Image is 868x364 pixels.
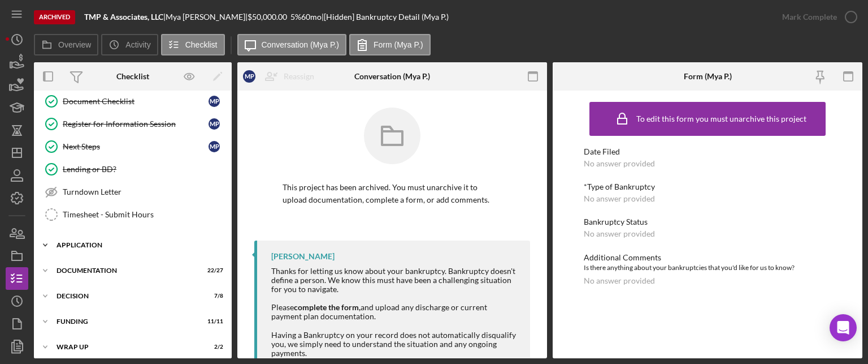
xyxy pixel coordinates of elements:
[237,34,346,55] button: Conversation (Mya P.)
[63,119,209,129] div: Register for Information Session
[116,72,149,81] div: Checklist
[237,65,325,88] button: MPReassign
[771,6,862,28] button: Mark Complete
[101,34,158,55] button: Activity
[34,10,75,24] div: Archived
[294,302,361,312] strong: complete the form,
[57,242,218,249] div: Application
[185,40,218,49] label: Checklist
[63,97,209,106] div: Document Checklist
[63,142,209,151] div: Next Steps
[584,159,655,168] div: No answer provided
[40,90,226,113] a: Document ChecklistMP
[84,12,166,22] div: |
[248,12,290,22] div: $50,000.00
[40,158,226,181] a: Lending or BD?
[57,293,195,299] div: Decision
[40,113,226,135] a: Register for Information SessionMP
[636,114,806,123] div: To edit this form you must unarchive this project
[63,187,225,196] div: Turndown Letter
[322,12,449,22] div: | [Hidden] Bankruptcy Detail (Mya P.)
[40,135,226,158] a: Next StepsMP
[40,203,226,226] a: Timesheet - Submit Hours
[584,253,831,262] div: Additional Comments
[203,293,223,299] div: 7 / 8
[283,181,502,207] p: This project has been archived. You must unarchive it to upload documentation, complete a form, o...
[58,40,91,49] label: Overview
[584,262,831,273] div: Is there anything about your bankruptcies that you'd like for us to know?
[166,12,248,22] div: Mya [PERSON_NAME] |
[271,267,519,294] div: Thanks for letting us know about your bankruptcy. Bankruptcy doesn't define a person. We know thi...
[203,318,223,325] div: 11 / 11
[84,12,163,22] b: TMP & Associates, LLC
[63,210,225,219] div: Timesheet - Submit Hours
[584,182,831,191] div: *Type of Bankruptcy
[830,314,857,341] div: Open Intercom Messenger
[125,40,150,49] label: Activity
[584,194,655,203] div: No answer provided
[209,96,220,107] div: M P
[354,72,430,81] div: Conversation (Mya P.)
[161,34,225,55] button: Checklist
[262,40,339,49] label: Conversation (Mya P.)
[271,252,335,261] div: [PERSON_NAME]
[209,141,220,152] div: M P
[684,72,732,81] div: Form (Mya P.)
[203,344,223,350] div: 2 / 2
[584,229,655,238] div: No answer provided
[203,267,223,274] div: 22 / 27
[34,34,98,55] button: Overview
[301,12,322,22] div: 60 mo
[57,318,195,325] div: Funding
[284,65,314,88] div: Reassign
[271,303,519,321] div: Please and upload any discharge or current payment plan documentation.
[782,6,837,28] div: Mark Complete
[57,267,195,274] div: Documentation
[63,165,225,174] div: Lending or BD?
[271,331,519,358] div: Having a Bankruptcy on your record does not automatically disqualify you, we simply need to under...
[374,40,423,49] label: Form (Mya P.)
[40,181,226,203] a: Turndown Letter
[584,217,831,226] div: Bankruptcy Status
[349,34,431,55] button: Form (Mya P.)
[57,344,195,350] div: Wrap up
[243,70,255,83] div: M P
[584,147,831,156] div: Date Filed
[209,118,220,130] div: M P
[584,276,655,285] div: No answer provided
[290,12,301,22] div: 5 %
